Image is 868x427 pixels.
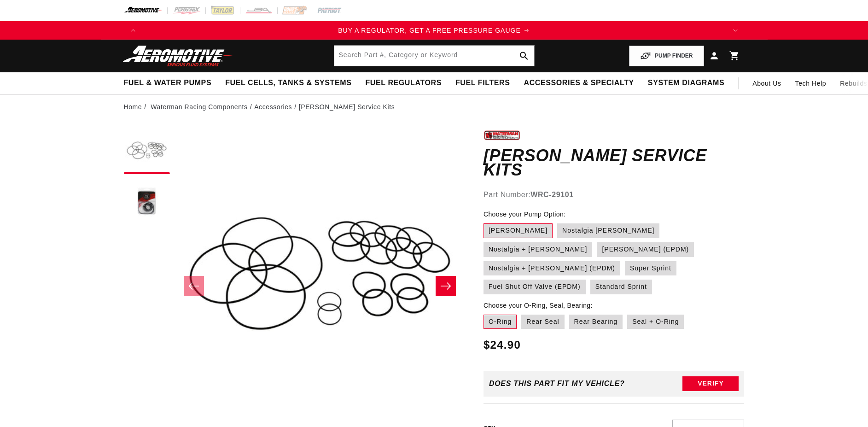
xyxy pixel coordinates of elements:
label: Fuel Shut Off Valve (EPDM) [484,280,586,294]
label: Standard Sprint [590,280,652,294]
div: 1 of 4 [142,25,726,35]
img: Aeromotive [120,45,235,67]
legend: Choose your O-Ring, Seal, Bearing: [484,301,594,310]
summary: Tech Help [788,72,833,94]
h1: [PERSON_NAME] Service Kits [484,148,745,177]
label: Nostalgia + [PERSON_NAME] [484,242,592,257]
label: Super Sprint [625,261,676,276]
span: Accessories & Specialty [524,78,634,88]
a: BUY A REGULATOR, GET A FREE PRESSURE GAUGE [142,25,726,35]
summary: Fuel Cells, Tanks & Systems [218,72,358,94]
strong: WRC-29101 [530,191,573,199]
button: Load image 2 in gallery view [124,179,170,225]
button: Slide left [184,276,204,296]
span: $24.90 [484,337,521,353]
a: Home [124,102,142,112]
label: Nostalgia [PERSON_NAME] [557,223,659,238]
label: [PERSON_NAME] (EPDM) [597,242,694,257]
legend: Choose your Pump Option: [484,210,566,219]
span: Tech Help [795,78,827,88]
span: Fuel Cells, Tanks & Systems [225,78,351,88]
span: Fuel Regulators [365,78,441,88]
summary: Accessories & Specialty [517,72,641,94]
span: Rebuilds [840,78,867,88]
span: About Us [752,80,781,87]
summary: System Diagrams [641,72,731,94]
label: Rear Bearing [569,315,623,329]
button: Slide right [436,276,456,296]
label: Rear Seal [521,315,564,329]
label: O-Ring [484,315,517,329]
label: Seal + O-Ring [627,315,684,329]
summary: Fuel Filters [449,72,517,94]
slideshow-component: Translation missing: en.sections.announcements.announcement_bar [101,21,768,40]
button: Load image 1 in gallery view [124,128,170,174]
label: [PERSON_NAME] [484,223,553,238]
a: About Us [746,72,788,94]
div: Announcement [142,25,726,35]
span: Fuel Filters [455,78,510,88]
span: Fuel & Water Pumps [124,78,212,88]
div: Part Number: [484,189,745,201]
nav: breadcrumbs [124,102,745,112]
input: Search by Part Number, Category or Keyword [334,46,534,66]
button: Verify [682,376,739,391]
a: Waterman Racing Components [151,102,247,112]
li: [PERSON_NAME] Service Kits [299,102,395,112]
button: PUMP FINDER [629,46,704,66]
summary: Fuel & Water Pumps [117,72,219,94]
div: Does This part fit My vehicle? [489,380,625,388]
label: Nostalgia + [PERSON_NAME] (EPDM) [484,261,620,276]
button: Translation missing: en.sections.announcements.next_announcement [726,21,745,40]
span: System Diagrams [648,78,724,88]
summary: Fuel Regulators [358,72,448,94]
button: Translation missing: en.sections.announcements.previous_announcement [124,21,142,40]
button: search button [514,46,534,66]
span: BUY A REGULATOR, GET A FREE PRESSURE GAUGE [338,27,521,34]
li: Accessories [254,102,299,112]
